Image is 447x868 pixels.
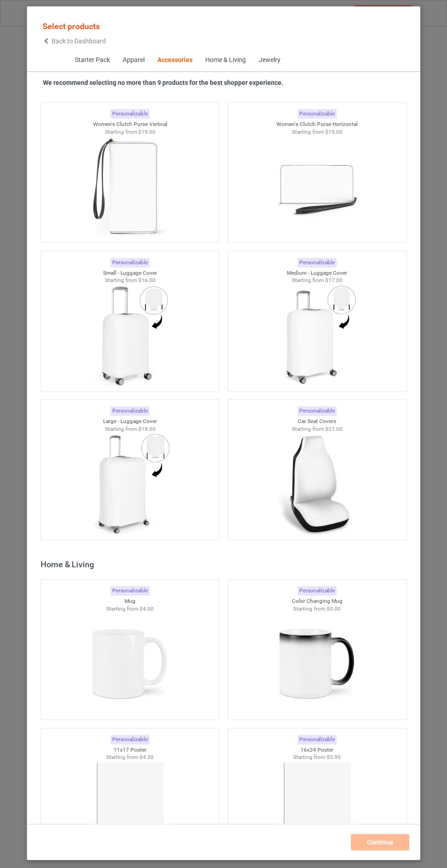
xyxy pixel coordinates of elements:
[258,56,280,65] div: Jewelry
[68,49,116,71] span: Starter Pack
[89,284,171,387] img: regular.jpg
[228,605,406,613] div: Starting from
[276,761,358,863] img: regular.jpg
[110,109,150,119] div: Personalizable
[138,129,155,135] span: $19.00
[228,277,406,284] div: Starting from
[138,426,155,432] span: $18.00
[41,425,219,433] div: Starting from
[276,433,358,535] img: regular.jpg
[297,586,337,596] div: Personalizable
[41,753,219,761] div: Starting from
[228,753,406,761] div: Starting from
[140,754,154,760] span: $4.20
[110,258,150,267] div: Personalizable
[41,559,411,570] div: Home & Living
[41,269,219,277] div: Small - Luggage Cover
[110,735,150,744] div: Personalizable
[297,406,337,416] div: Personalizable
[41,128,219,136] div: Starting from
[228,128,406,136] div: Starting from
[43,79,283,86] strong: We recommend selecting no more than 9 products for the best shopper experience.
[89,761,171,863] img: regular.jpg
[138,277,155,283] span: $16.00
[228,746,406,754] div: 16x24 Poster
[122,56,144,65] div: Apparel
[276,612,358,715] img: regular.jpg
[297,735,337,744] div: Personalizable
[228,120,406,128] div: Women's Clutch Purse Horizontal
[41,746,219,754] div: 11x17 Poster
[228,425,406,433] div: Starting from
[276,284,358,387] img: regular.jpg
[228,269,406,277] div: Medium - Luggage Cover
[325,277,343,283] span: $17.00
[157,56,192,65] div: Accessories
[41,605,219,613] div: Starting from
[52,37,106,45] span: Back to Dashboard
[41,418,219,425] div: Large - Luggage Cover
[41,597,219,605] div: Mug
[228,597,406,605] div: Color Changing Mug
[276,136,358,238] img: regular.jpg
[110,406,150,416] div: Personalizable
[327,606,341,612] span: $5.00
[110,586,150,596] div: Personalizable
[89,136,171,238] img: regular.jpg
[89,612,171,715] img: regular.jpg
[41,277,219,284] div: Starting from
[41,120,219,128] div: Women's Clutch Purse Vertical
[325,129,343,135] span: $19.00
[228,418,406,425] div: Car Seat Covers
[327,754,341,760] span: $5.95
[205,56,245,65] div: Home & Living
[297,258,337,267] div: Personalizable
[89,433,171,535] img: regular.jpg
[140,606,154,612] span: $4.00
[42,21,100,31] span: Select products
[325,426,343,432] span: $21.00
[297,109,337,119] div: Personalizable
